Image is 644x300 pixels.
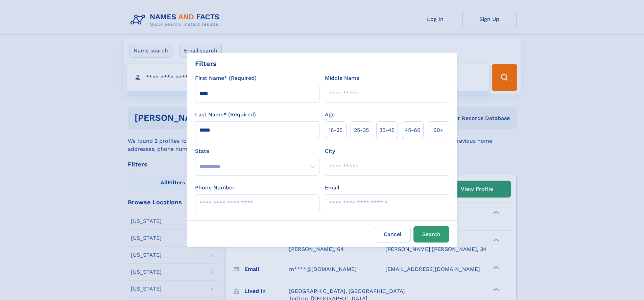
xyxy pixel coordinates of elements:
span: 35‑45 [379,126,395,134]
label: Email [325,184,339,192]
span: 60+ [433,126,444,134]
span: 45‑60 [405,126,421,134]
label: Middle Name [325,74,359,82]
label: Cancel [375,226,411,243]
label: Last Name* (Required) [195,111,256,119]
button: Search [413,226,449,243]
div: Filters [195,59,217,69]
span: 25‑35 [354,126,369,134]
label: Phone Number [195,184,235,192]
label: Age [325,111,335,119]
label: First Name* (Required) [195,74,257,82]
span: 18‑25 [329,126,342,134]
label: State [195,147,319,155]
label: City [325,147,335,155]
